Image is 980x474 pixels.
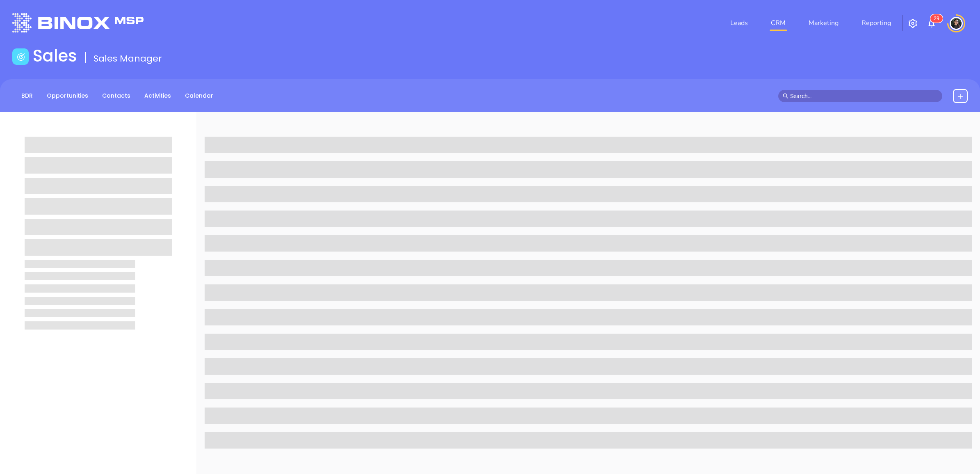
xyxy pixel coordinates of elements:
[790,92,938,101] input: Search…
[180,89,218,103] a: Calendar
[783,93,789,99] span: search
[16,89,38,103] a: BDR
[908,18,918,28] img: iconSetting
[934,16,937,21] span: 2
[12,13,144,32] img: logo
[93,52,162,65] span: Sales Manager
[950,17,963,30] img: user
[930,14,943,23] sup: 29
[139,89,176,103] a: Activities
[33,46,77,66] h1: Sales
[927,18,937,28] img: iconNotification
[97,89,135,103] a: Contacts
[858,15,894,31] a: Reporting
[937,16,939,21] span: 9
[805,15,842,31] a: Marketing
[42,89,93,103] a: Opportunities
[727,15,751,31] a: Leads
[768,15,789,31] a: CRM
